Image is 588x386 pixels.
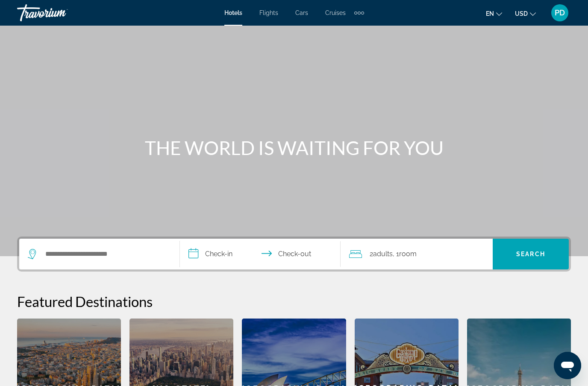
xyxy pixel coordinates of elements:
[515,7,536,20] button: Change currency
[373,250,393,258] span: Adults
[393,248,417,260] span: , 1
[399,250,417,258] span: Room
[516,251,545,257] span: Search
[554,352,581,379] iframe: Кнопка запуска окна обмена сообщениями
[17,293,571,310] h2: Featured Destinations
[486,10,494,17] span: en
[354,6,364,20] button: Extra navigation items
[515,10,528,17] span: USD
[370,248,393,260] span: 2
[493,239,569,269] button: Search
[19,239,569,269] div: Search widget
[549,4,571,22] button: User Menu
[224,9,242,16] a: Hotels
[17,2,103,24] a: Travorium
[325,9,346,16] a: Cruises
[341,239,493,269] button: Travelers: 2 adults, 0 children
[486,7,502,20] button: Change language
[555,9,565,17] span: PD
[295,9,308,16] a: Cars
[259,9,278,16] a: Flights
[134,137,454,159] h1: THE WORLD IS WAITING FOR YOU
[180,239,341,269] button: Check in and out dates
